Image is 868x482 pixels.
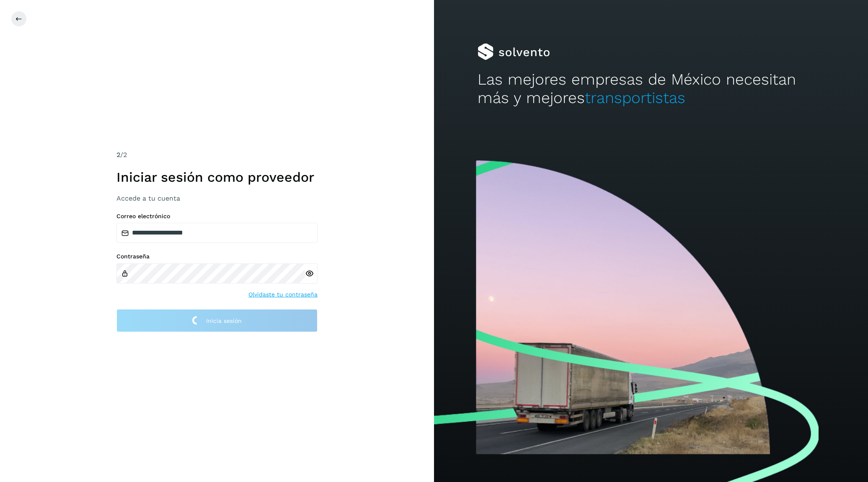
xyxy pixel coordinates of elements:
[585,89,685,107] span: transportistas
[116,151,120,159] span: 2
[206,318,242,324] span: Inicia sesión
[478,70,825,108] h2: Las mejores empresas de México necesitan más y mejores
[116,194,318,202] h3: Accede a tu cuenta
[116,253,318,260] label: Contraseña
[116,150,318,160] div: /2
[116,213,318,220] label: Correo electrónico
[116,309,318,332] button: Inicia sesión
[248,290,318,299] a: Olvidaste tu contraseña
[116,169,318,185] h1: Iniciar sesión como proveedor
